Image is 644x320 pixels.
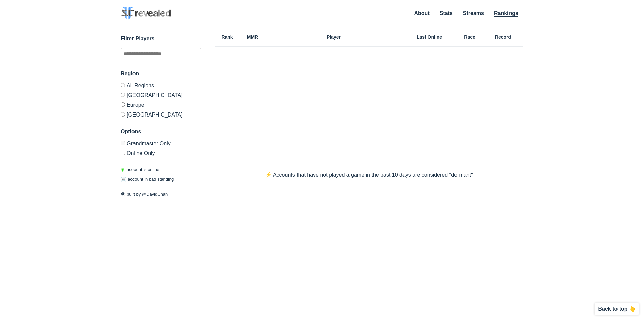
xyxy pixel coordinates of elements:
h6: Rank [215,35,240,39]
a: Stats [440,10,453,16]
label: Europe [121,100,201,109]
label: Only show accounts currently laddering [121,148,201,156]
img: SC2 Revealed [121,7,171,20]
h6: Record [483,35,523,39]
input: Grandmaster Only [121,141,125,145]
span: ◉ [121,167,124,172]
label: Only Show accounts currently in Grandmaster [121,141,201,148]
h6: Race [456,35,483,39]
label: [GEOGRAPHIC_DATA] [121,90,201,100]
p: Back to top 👆 [598,306,636,312]
h6: Last Online [402,35,456,39]
input: Online Only [121,151,125,155]
input: [GEOGRAPHIC_DATA] [121,93,125,97]
p: ⚡️ Accounts that have not played a game in the past 10 days are considered "dormant" [252,171,486,179]
h3: Options [121,128,201,136]
p: built by @ [121,191,201,198]
h6: MMR [240,35,265,39]
h3: Filter Players [121,35,201,43]
p: account is online [121,166,159,173]
input: Europe [121,102,125,107]
input: [GEOGRAPHIC_DATA] [121,112,125,117]
p: account in bad standing [121,176,174,183]
a: DavidChan [146,192,168,197]
a: About [414,10,430,16]
span: 🛠 [121,192,125,197]
label: [GEOGRAPHIC_DATA] [121,109,201,118]
a: Rankings [494,10,518,17]
label: All Regions [121,83,201,90]
span: ☠️ [121,177,126,182]
input: All Regions [121,83,125,87]
h3: Region [121,70,201,78]
h6: Player [265,35,402,39]
a: Streams [463,10,484,16]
